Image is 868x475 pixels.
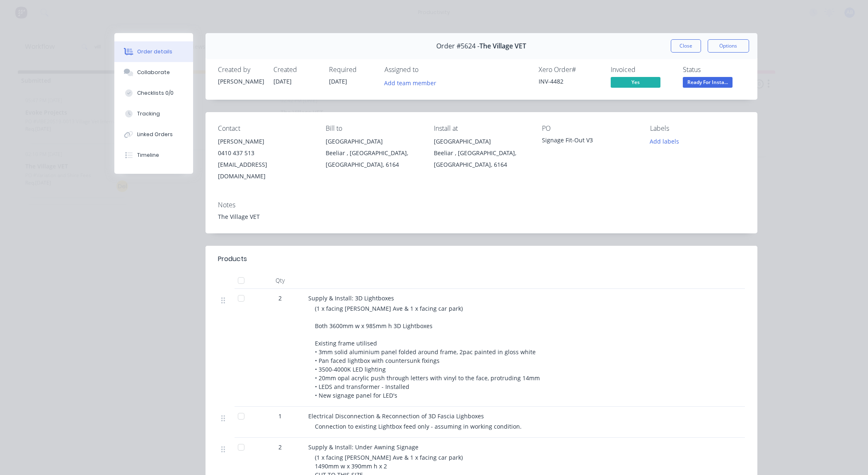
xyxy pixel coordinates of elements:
[329,66,375,74] div: Required
[539,66,601,74] div: Xero Order #
[326,125,421,132] div: Bill to
[683,77,733,87] span: Ready For Insta...
[114,41,193,62] button: Order details
[218,254,247,264] div: Products
[326,136,421,170] div: [GEOGRAPHIC_DATA]Beeliar , [GEOGRAPHIC_DATA], [GEOGRAPHIC_DATA], 6164
[708,39,749,53] button: Options
[218,136,313,182] div: [PERSON_NAME]0410 437 513[EMAIL_ADDRESS][DOMAIN_NAME]
[542,125,637,132] div: PO
[218,66,264,74] div: Created by
[384,66,467,74] div: Assigned to
[434,147,529,170] div: Beeliar , [GEOGRAPHIC_DATA], [GEOGRAPHIC_DATA], 6164
[137,69,170,76] div: Collaborate
[137,110,160,118] div: Tracking
[278,412,282,420] span: 1
[436,42,479,50] span: Order #5624 -
[542,136,637,147] div: Signage Fit-Out V3
[218,212,745,221] div: The Village VET
[308,412,484,420] span: Electrical Disconnection & Reconnection of 3D Fascia Lighboxes
[683,66,745,74] div: Status
[114,83,193,103] button: Checklists 0/0
[380,77,440,88] button: Add team member
[308,443,418,451] span: Supply & Install: Under Awning Signage
[273,77,292,85] span: [DATE]
[326,136,421,147] div: [GEOGRAPHIC_DATA]
[278,294,282,302] span: 2
[278,443,282,451] span: 2
[114,103,193,124] button: Tracking
[218,136,313,147] div: [PERSON_NAME]
[434,125,529,132] div: Install at
[218,125,313,132] div: Contact
[315,305,540,399] span: (1 x facing [PERSON_NAME] Ave & 1 x facing car park) Both 3600mm w x 985mm h 3D Lightboxes Existi...
[255,272,305,289] div: Qty
[137,151,159,159] div: Timeline
[273,66,319,74] div: Created
[384,77,441,88] button: Add team member
[683,77,733,89] button: Ready For Insta...
[611,77,660,87] span: Yes
[137,89,174,97] div: Checklists 0/0
[308,294,394,302] span: Supply & Install: 3D Lightboxes
[434,136,529,147] div: [GEOGRAPHIC_DATA]
[434,136,529,170] div: [GEOGRAPHIC_DATA]Beeliar , [GEOGRAPHIC_DATA], [GEOGRAPHIC_DATA], 6164
[137,131,173,138] div: Linked Orders
[114,62,193,83] button: Collaborate
[315,422,522,430] span: Connection to existing Lightbox feed only - assuming in working condition.
[479,42,526,50] span: The Village VET
[218,147,313,159] div: 0410 437 513
[650,125,745,132] div: Labels
[611,66,673,74] div: Invoiced
[114,124,193,145] button: Linked Orders
[326,147,421,170] div: Beeliar , [GEOGRAPHIC_DATA], [GEOGRAPHIC_DATA], 6164
[539,77,601,86] div: INV-4482
[218,201,745,209] div: Notes
[671,39,701,53] button: Close
[218,77,264,86] div: [PERSON_NAME]
[218,159,313,182] div: [EMAIL_ADDRESS][DOMAIN_NAME]
[646,136,684,147] button: Add labels
[114,145,193,166] button: Timeline
[329,77,347,85] span: [DATE]
[137,48,172,55] div: Order details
